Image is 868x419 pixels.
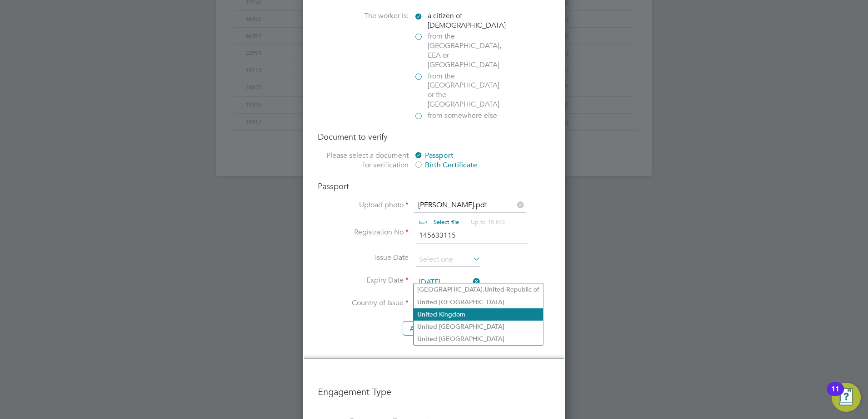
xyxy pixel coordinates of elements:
button: Add document [403,321,461,336]
div: Passport [414,151,550,161]
b: Unit [417,323,429,331]
li: [GEOGRAPHIC_DATA], ed Republic of [414,283,543,296]
span: from the [GEOGRAPHIC_DATA], EEA or [GEOGRAPHIC_DATA] [428,32,505,69]
button: Open Resource Center, 11 new notifications [832,383,861,412]
b: Unit [417,335,429,343]
label: Issue Date [318,253,409,263]
li: ed [GEOGRAPHIC_DATA] [414,333,543,345]
b: Unit [417,298,429,306]
li: ed [GEOGRAPHIC_DATA] [414,296,543,308]
h3: Engagement Type [318,377,550,398]
label: Upload photo [318,200,409,210]
div: 11 [831,389,839,401]
b: Unit [484,286,497,293]
h4: Passport [318,181,550,191]
h4: Document to verify [318,132,550,142]
label: Registration No [318,228,409,237]
label: The worker is: [318,11,409,21]
li: ed Kingdom [414,308,543,321]
span: from the [GEOGRAPHIC_DATA] or the [GEOGRAPHIC_DATA] [428,72,505,109]
input: Select one [416,276,480,289]
label: Expiry Date [318,276,409,285]
b: Unit [417,311,429,318]
label: Please select a document for verification [318,151,409,170]
span: a citizen of [DEMOGRAPHIC_DATA] [428,11,506,30]
span: from somewhere else [428,111,497,121]
div: Birth Certificate [414,161,550,170]
input: Select one [416,253,480,267]
label: Country of Issue [318,298,409,308]
li: ed [GEOGRAPHIC_DATA] [414,321,543,333]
